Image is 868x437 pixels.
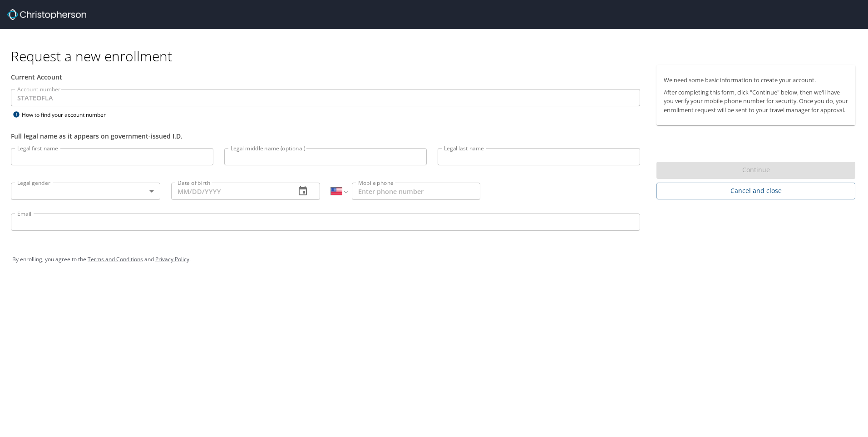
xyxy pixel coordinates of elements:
div: By enrolling, you agree to the and . [12,248,856,271]
div: Current Account [11,72,640,82]
h1: Request a new enrollment [11,47,863,65]
img: cbt logo [7,9,86,20]
span: Cancel and close [664,185,848,197]
div: ​ [11,183,160,200]
div: How to find your account number [11,109,124,120]
input: Enter phone number [352,183,480,200]
p: We need some basic information to create your account. [664,76,848,84]
a: Privacy Policy [155,255,189,263]
input: MM/DD/YYYY [171,183,289,200]
a: Terms and Conditions [88,255,143,263]
p: After completing this form, click "Continue" below, then we'll have you verify your mobile phone ... [664,88,848,114]
button: Cancel and close [656,183,855,199]
div: Full legal name as it appears on government-issued I.D. [11,131,640,141]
